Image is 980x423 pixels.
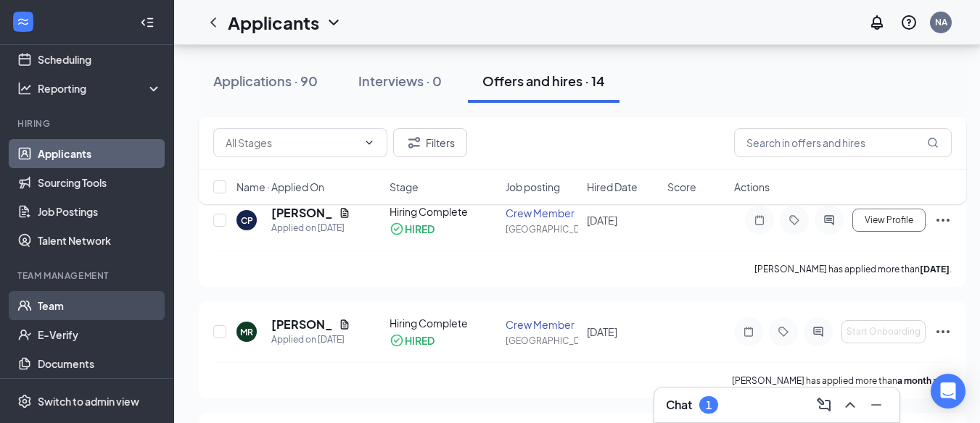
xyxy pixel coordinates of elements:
button: Start Onboarding [841,320,926,343]
svg: Ellipses [934,323,952,340]
span: Start Onboarding [847,327,921,337]
svg: CheckmarkCircle [390,333,404,348]
span: Actions [734,180,770,194]
div: [GEOGRAPHIC_DATA] [506,335,577,347]
button: View Profile [852,209,926,232]
svg: MagnifyingGlass [927,137,939,148]
span: Job posting [506,180,560,194]
svg: WorkstreamLogo [16,14,30,29]
svg: ChevronDown [325,14,342,31]
svg: ActiveChat [820,214,838,226]
svg: ComposeMessage [815,396,833,414]
div: MR [240,326,253,338]
span: Score [667,180,696,194]
div: [GEOGRAPHIC_DATA] [506,223,577,235]
b: [DATE] [920,264,950,275]
div: Interviews · 0 [358,72,442,90]
div: Team Management [17,269,159,282]
span: Hired Date [587,180,638,194]
button: ChevronUp [839,393,862,416]
svg: Minimize [868,396,885,414]
div: Reporting [38,81,162,96]
span: [DATE] [587,325,617,338]
svg: Note [740,326,757,338]
a: Documents [38,349,162,378]
a: Applicants [38,139,162,168]
a: Job Postings [38,197,162,226]
a: Team [38,291,162,320]
svg: Document [339,319,350,330]
span: Name · Applied On [236,180,324,194]
button: Minimize [865,393,888,416]
svg: Collapse [140,15,155,30]
input: All Stages [226,135,358,151]
span: Stage [390,180,419,194]
a: Talent Network [38,226,162,255]
div: Crew Member [506,317,577,332]
div: CP [241,214,253,227]
svg: QuestionInfo [900,14,918,31]
div: Applied on [DATE] [271,332,350,347]
svg: Ellipses [934,211,952,229]
div: Offers and hires · 14 [482,72,605,90]
div: HIRED [405,333,435,348]
svg: Note [751,214,768,226]
div: Applied on [DATE] [271,221,350,235]
p: [PERSON_NAME] has applied more than . [732,374,952,387]
svg: ChevronUp [841,396,859,414]
svg: ChevronDown [363,137,375,148]
button: Filter Filters [393,128,467,157]
div: Hiring [17,117,159,130]
div: Open Intercom Messenger [931,374,965,409]
a: Sourcing Tools [38,168,162,197]
svg: Tag [775,326,792,338]
b: a month ago [897,375,950,386]
h3: Chat [666,397,692,413]
div: HIRED [405,222,435,236]
div: Hiring Complete [390,316,498,330]
svg: ChevronLeft [205,14,222,31]
svg: Notifications [868,14,886,31]
div: Applications · 90 [213,72,318,90]
div: 1 [706,399,712,411]
svg: Filter [405,134,423,151]
input: Search in offers and hires [734,128,952,157]
svg: ActiveChat [810,326,827,338]
a: Scheduling [38,45,162,74]
a: E-Verify [38,320,162,349]
svg: Settings [17,394,32,409]
h1: Applicants [228,10,319,35]
svg: CheckmarkCircle [390,222,404,236]
svg: Tag [786,214,803,226]
div: Switch to admin view [38,394,139,409]
h5: [PERSON_NAME] [271,317,333,332]
svg: Analysis [17,81,32,96]
p: [PERSON_NAME] has applied more than . [754,263,952,275]
button: ComposeMessage [812,393,836,416]
div: NA [935,16,947,28]
span: [DATE] [587,214,617,227]
span: View Profile [865,215,913,225]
